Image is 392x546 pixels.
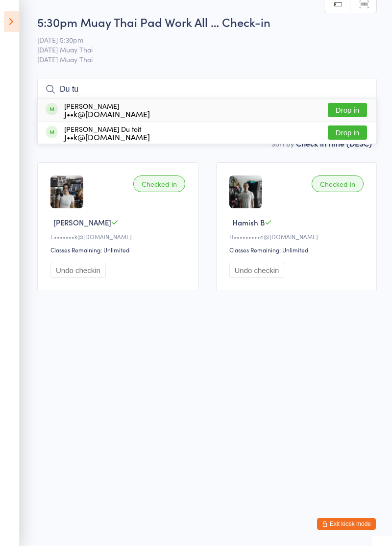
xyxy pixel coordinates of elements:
h2: 5:30pm Muay Thai Pad Work All … Check-in [37,14,377,30]
button: Exit kiosk mode [317,518,376,530]
span: Hamish B [232,217,265,227]
div: H•••••••••e@[DOMAIN_NAME] [229,232,367,241]
button: Drop in [328,103,367,117]
button: Undo checkin [229,263,285,278]
span: [DATE] Muay Thai [37,54,377,64]
div: Checked in [312,175,364,192]
div: [PERSON_NAME] Du toit [64,125,150,141]
input: Search [37,78,377,100]
div: E•••••••k@[DOMAIN_NAME] [50,232,188,241]
span: [DATE] 5:30pm [37,35,362,45]
button: Undo checkin [50,263,106,278]
img: image1727343081.png [50,175,83,208]
div: Checked in [133,175,185,192]
div: J••k@[DOMAIN_NAME] [64,110,150,118]
span: [PERSON_NAME] [53,217,111,227]
div: Classes Remaining: Unlimited [50,246,188,254]
img: image1715758092.png [229,175,262,208]
div: J••k@[DOMAIN_NAME] [64,133,150,141]
span: [DATE] Muay Thai [37,45,362,54]
div: [PERSON_NAME] [64,102,150,118]
button: Drop in [328,125,367,140]
div: Classes Remaining: Unlimited [229,246,367,254]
